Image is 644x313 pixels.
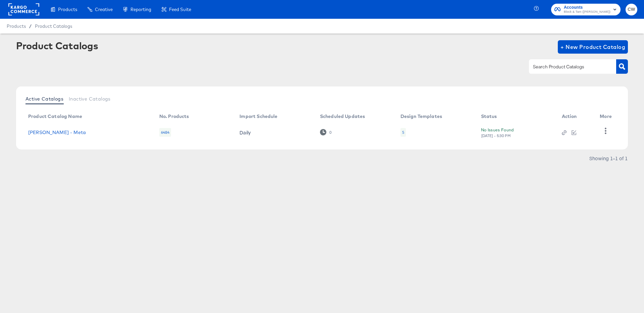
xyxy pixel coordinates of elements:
div: 5 [402,130,404,135]
span: Creative [95,7,113,12]
div: 0 [320,129,332,135]
div: Showing 1–1 of 1 [589,156,628,161]
th: More [594,111,620,122]
div: 6484 [159,128,171,137]
span: + New Product Catalog [560,42,625,52]
a: [PERSON_NAME] - Meta [28,130,86,135]
span: CW [628,6,635,13]
div: Scheduled Updates [320,114,365,119]
span: Products [7,23,26,29]
span: Feed Suite [169,7,191,12]
span: Active Catalogs [25,96,63,102]
span: Inactive Catalogs [69,96,111,102]
div: Import Schedule [239,114,277,119]
div: Design Templates [400,114,442,119]
span: / [26,23,35,29]
button: CW [626,4,637,15]
div: 0 [329,130,332,135]
a: Product Catalogs [35,23,72,29]
button: AccountsBlock & Tam ([PERSON_NAME]) [551,4,621,15]
span: Reporting [130,7,151,12]
div: Product Catalog Name [28,114,82,119]
span: Block & Tam ([PERSON_NAME]) [564,9,610,15]
th: Action [556,111,595,122]
div: No. Products [159,114,189,119]
button: + New Product Catalog [558,40,628,54]
div: 5 [400,128,406,137]
input: Search Product Catalogs [532,63,603,71]
th: Status [476,111,556,122]
span: Accounts [564,4,610,11]
td: Daily [234,122,315,143]
div: Product Catalogs [16,40,98,51]
span: Products [58,7,77,12]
